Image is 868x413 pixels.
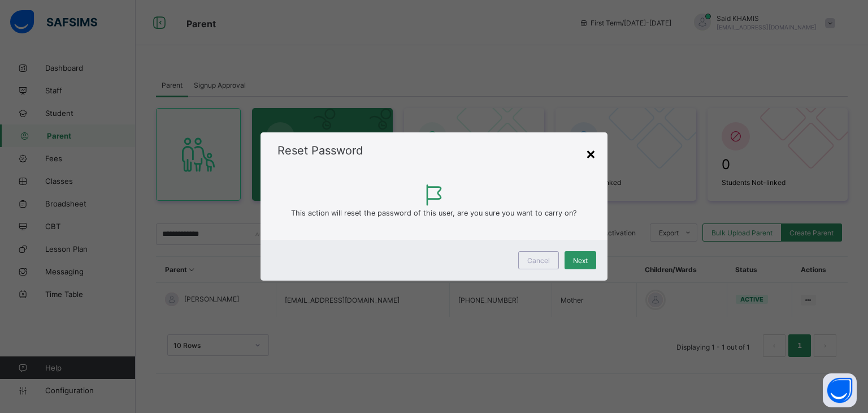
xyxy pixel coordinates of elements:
[527,256,550,265] span: Cancel
[277,144,363,157] span: Reset Password
[573,256,588,265] span: Next
[585,144,596,163] div: ×
[823,373,857,407] button: Open asap
[291,209,576,217] span: This action will reset the password of this user, are you sure you want to carry on?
